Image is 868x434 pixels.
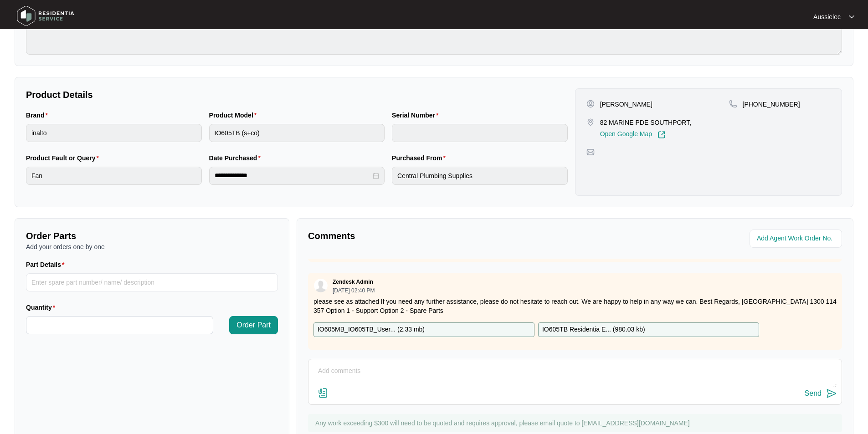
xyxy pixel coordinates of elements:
label: Quantity [26,303,59,312]
p: [PERSON_NAME] [600,100,652,109]
span: Order Part [236,320,271,331]
label: Date Purchased [209,153,264,163]
img: user-pin [586,100,595,108]
img: send-icon.svg [826,388,837,399]
p: 82 MARINE PDE SOUTHPORT, [600,118,691,127]
label: Purchased From [392,153,449,163]
p: IO605MB_IO605TB_User... ( 2.33 mb ) [318,325,425,335]
input: Product Model [209,124,385,142]
label: Part Details [26,260,68,269]
p: Aussielec [813,12,841,21]
img: map-pin [586,148,595,156]
input: Product Fault or Query [26,167,202,185]
input: Part Details [26,273,278,291]
p: Order Parts [26,230,278,242]
p: Zendesk Admin [333,278,373,286]
label: Serial Number [392,111,442,120]
label: Brand [26,111,51,120]
a: Open Google Map [600,131,666,139]
input: Date Purchased [215,171,371,180]
button: Send [805,388,837,400]
input: Serial Number [392,124,568,142]
p: Add your orders one by one [26,242,278,251]
label: Product Model [209,111,261,120]
img: map-pin [586,118,595,126]
button: Order Part [229,316,278,334]
p: [DATE] 02:40 PM [333,288,375,293]
p: Any work exceeding $300 will need to be quoted and requires approval, please email quote to [EMAI... [315,419,837,428]
img: Link-External [657,131,666,139]
div: Send [805,389,822,398]
label: Product Fault or Query [26,153,103,163]
img: map-pin [729,100,737,108]
p: [PHONE_NUMBER] [743,100,800,109]
p: please see as attached If you need any further assistance, please do not hesitate to reach out. W... [313,297,837,315]
input: Purchased From [392,167,568,185]
p: IO605TB Residentia E... ( 980.03 kb ) [542,325,645,335]
img: file-attachment-doc.svg [318,388,329,398]
input: Quantity [26,317,213,334]
input: Brand [26,124,202,142]
img: residentia service logo [14,2,77,30]
input: Add Agent Work Order No. [757,233,837,244]
p: Product Details [26,88,568,101]
p: Comments [308,230,569,242]
img: user.svg [314,279,328,292]
img: dropdown arrow [849,15,854,19]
